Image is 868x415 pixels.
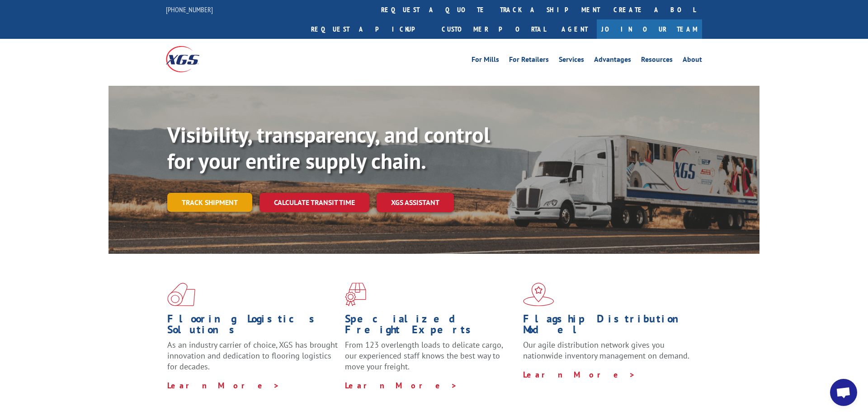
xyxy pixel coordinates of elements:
h1: Flooring Logistics Solutions [167,313,338,340]
a: Customer Portal [435,19,552,39]
a: Learn More > [523,369,636,380]
a: For Mills [472,56,499,66]
b: Visibility, transparency, and control for your entire supply chain. [167,121,490,175]
a: Learn More > [167,380,280,391]
a: Services [559,56,584,66]
img: xgs-icon-total-supply-chain-intelligence-red [167,283,195,306]
a: Join Our Team [597,19,702,39]
a: Track shipment [167,193,252,212]
a: Request a pickup [304,19,435,39]
img: xgs-icon-focused-on-flooring-red [345,283,366,306]
a: Resources [641,56,673,66]
a: [PHONE_NUMBER] [166,5,213,14]
h1: Flagship Distribution Model [523,313,694,340]
a: Calculate transit time [259,193,369,212]
a: XGS ASSISTANT [377,193,454,212]
h1: Specialized Freight Experts [345,313,516,340]
a: For Retailers [509,56,549,66]
img: xgs-icon-flagship-distribution-model-red [523,283,554,306]
span: As an industry carrier of choice, XGS has brought innovation and dedication to flooring logistics... [167,340,338,372]
a: About [683,56,702,66]
span: Our agile distribution network gives you nationwide inventory management on demand. [523,340,689,361]
a: Learn More > [345,380,458,391]
a: Advantages [594,56,631,66]
p: From 123 overlength loads to delicate cargo, our experienced staff knows the best way to move you... [345,340,516,380]
a: Agent [552,19,597,39]
div: Open chat [830,379,857,406]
